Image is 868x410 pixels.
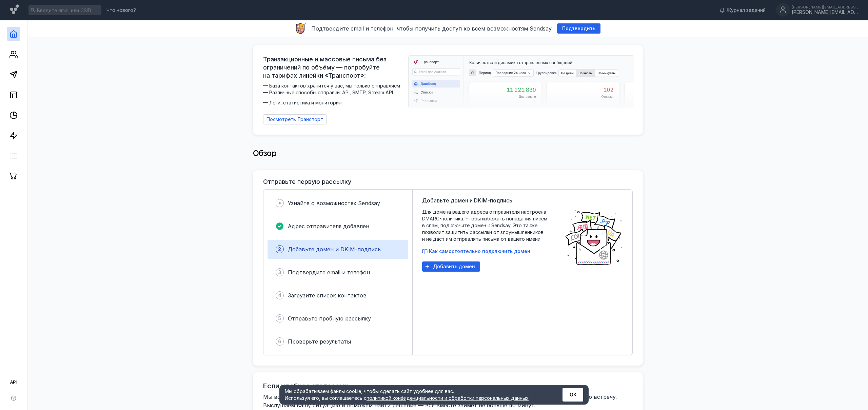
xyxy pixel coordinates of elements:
a: Посмотреть Транспорт [263,114,327,124]
span: Мы всегда готовы помочь в чате, но если вам комфортнее обсудить ваш вопрос голосом, запишитесь на... [263,393,618,409]
h2: Если удобнее «голосом» [263,382,349,390]
button: ОК [563,388,583,402]
span: 5 [278,315,281,322]
span: Отправьте пробную рассылку [288,315,371,322]
button: Подтвердить [557,23,600,34]
button: Как самостоятельно подключить домен [422,248,530,255]
span: Добавить домен [433,264,475,270]
span: Для домена вашего адреса отправителя настроена DMARC-политика. Чтобы избежать попадания писем в с... [422,209,558,242]
input: Введите email или CSID [28,5,101,15]
img: dashboard-transport-banner [409,56,634,108]
span: — База контактов хранится у вас, мы только отправляем — Различные способы отправки: API, SMTP, St... [263,82,404,106]
a: Что нового? [103,8,139,13]
span: Что нового? [106,8,136,13]
span: Как самостоятельно подключить домен [429,248,530,254]
span: Проверьте результаты [288,338,351,345]
span: Журнал заданий [727,7,766,14]
span: Посмотреть Транспорт [267,117,323,122]
span: Добавьте домен и DKIM-подпись [422,196,512,204]
span: Узнайте о возможностях Sendsay [288,200,380,207]
span: 6 [278,338,281,345]
span: Адрес отправителя добавлен [288,223,369,230]
span: Транзакционные и массовые письма без ограничений по объёму — попробуйте на тарифах линейки «Транс... [263,55,404,80]
span: Обзор [253,148,277,158]
div: Мы обрабатываем файлы cookie, чтобы сделать сайт удобнее для вас. Используя его, вы соглашаетесь c [285,388,546,402]
span: 2 [278,246,281,253]
h3: Отправьте первую рассылку [263,178,351,185]
div: [PERSON_NAME][EMAIL_ADDRESS][DEMOGRAPHIC_DATA][DOMAIN_NAME] [792,9,860,15]
span: Загрузите список контактов [288,292,367,299]
span: Подтвердите email и телефон [288,269,370,276]
a: Журнал заданий [716,7,769,14]
img: poster [565,209,623,266]
span: 4 [278,292,281,299]
span: 3 [278,269,281,276]
button: Добавить домен [422,261,480,272]
span: Подтвердите email и телефон, чтобы получить доступ ко всем возможностям Sendsay [311,25,552,32]
span: Подтвердить [562,26,595,32]
a: политикой конфиденциальности и обработки персональных данных [367,395,529,401]
span: Добавьте домен и DKIM-подпись [288,246,381,253]
div: [PERSON_NAME][EMAIL_ADDRESS][DEMOGRAPHIC_DATA][DOMAIN_NAME] [792,5,860,9]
